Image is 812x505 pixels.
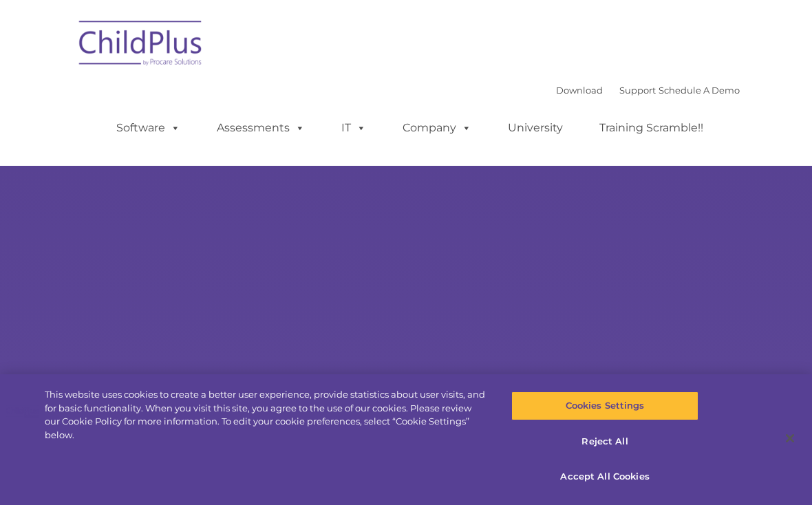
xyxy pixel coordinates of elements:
[72,11,210,80] img: ChildPlus by Procare Solutions
[389,114,485,142] a: Company
[328,114,380,142] a: IT
[45,388,487,442] div: This website uses cookies to create a better user experience, provide statistics about user visit...
[494,114,577,142] a: University
[586,114,717,142] a: Training Scramble!!
[511,462,698,491] button: Accept All Cookies
[203,114,319,142] a: Assessments
[511,427,698,456] button: Reject All
[659,85,740,96] a: Schedule A Demo
[619,85,656,96] a: Support
[556,85,603,96] a: Download
[103,114,194,142] a: Software
[775,423,805,453] button: Close
[556,85,740,96] font: |
[511,391,698,420] button: Cookies Settings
